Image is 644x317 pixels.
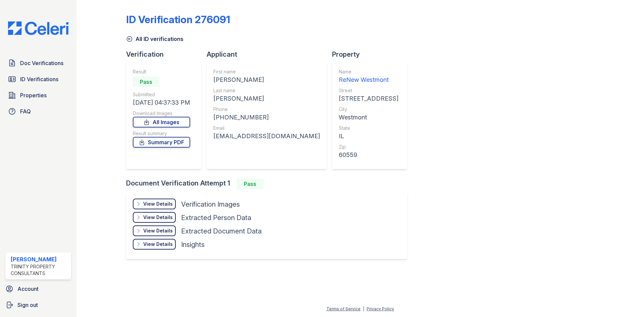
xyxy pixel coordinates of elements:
[11,255,68,263] div: [PERSON_NAME]
[339,87,398,94] div: Street
[339,150,398,160] div: 60559
[339,125,398,131] div: State
[367,306,394,311] a: Privacy Policy
[11,263,68,277] div: Trinity Property Consultants
[326,306,361,311] a: Terms of Service
[143,214,173,221] div: View Details
[339,94,398,103] div: [STREET_ADDRESS]
[339,75,398,85] div: ReNew Westmont
[213,113,320,122] div: [PHONE_NUMBER]
[213,87,320,94] div: Last name
[3,298,74,312] a: Sign out
[17,301,38,309] span: Sign out
[133,91,190,98] div: Submitted
[213,106,320,113] div: Phone
[133,110,190,117] div: Download Images
[133,68,190,75] div: Result
[181,226,262,236] div: Extracted Document Data
[17,285,39,293] span: Account
[181,213,251,222] div: Extracted Person Data
[339,68,398,85] a: Name ReNew Westmont
[5,105,71,118] a: FAQ
[133,130,190,137] div: Result summary
[143,201,173,207] div: View Details
[126,178,413,189] div: Document Verification Attempt 1
[332,50,413,59] div: Property
[5,89,71,102] a: Properties
[133,98,190,107] div: [DATE] 04:37:33 PM
[213,125,320,131] div: Email
[20,59,63,67] span: Doc Verifications
[126,13,230,25] div: ID Verification 276091
[213,94,320,103] div: [PERSON_NAME]
[3,282,74,296] a: Account
[133,137,190,148] a: Summary PDF
[20,91,47,99] span: Properties
[616,290,637,310] iframe: chat widget
[339,106,398,113] div: City
[126,50,207,59] div: Verification
[363,306,364,311] div: |
[143,227,173,234] div: View Details
[126,35,183,43] a: All ID verifications
[207,50,332,59] div: Applicant
[213,75,320,85] div: [PERSON_NAME]
[133,117,190,127] a: All Images
[20,75,58,83] span: ID Verifications
[143,241,173,248] div: View Details
[20,107,31,115] span: FAQ
[5,72,71,86] a: ID Verifications
[339,113,398,122] div: Westmont
[339,68,398,75] div: Name
[133,76,160,87] div: Pass
[237,178,264,189] div: Pass
[339,131,398,141] div: IL
[339,144,398,150] div: Zip
[213,68,320,75] div: First name
[181,240,205,249] div: Insights
[181,200,240,209] div: Verification Images
[3,21,74,35] img: CE_Logo_Blue-a8612792a0a2168367f1c8372b55b34899dd931a85d93a1a3d3e32e68fde9ad4.png
[213,131,320,141] div: [EMAIL_ADDRESS][DOMAIN_NAME]
[5,56,71,70] a: Doc Verifications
